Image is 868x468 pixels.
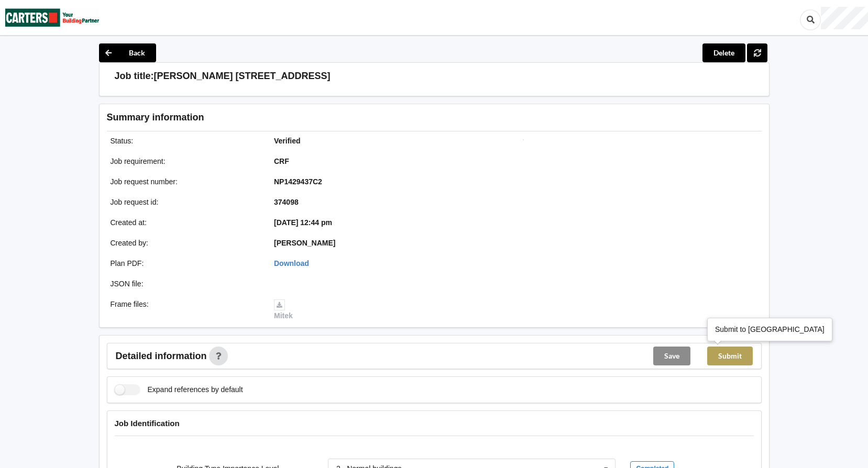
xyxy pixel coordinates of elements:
[103,299,267,321] div: Frame files :
[821,7,868,29] div: User Profile
[103,217,267,228] div: Created at :
[103,238,267,248] div: Created by :
[99,43,156,62] button: Back
[274,137,301,145] b: Verified
[274,177,322,186] b: NP1429437C2
[274,239,335,247] b: [PERSON_NAME]
[103,176,267,187] div: Job request number :
[154,70,331,82] h3: [PERSON_NAME] [STREET_ADDRESS]
[103,136,267,146] div: Status :
[274,198,299,206] b: 374098
[274,218,332,227] b: [DATE] 12:44 pm
[5,1,100,35] img: Carters
[103,258,267,269] div: Plan PDF :
[103,197,267,207] div: Job request id :
[715,324,825,335] div: Submit to [GEOGRAPHIC_DATA]
[115,70,154,82] h3: Job title:
[274,157,289,165] b: CRF
[115,384,243,395] label: Expand references by default
[107,112,595,124] h3: Summary information
[103,278,267,289] div: JSON file :
[274,300,293,320] a: Mitek
[274,259,309,268] a: Download
[702,43,745,62] button: Delete
[115,418,754,428] h4: Job Identification
[103,156,267,166] div: Job requirement :
[523,139,524,140] img: Job impression image thumbnail
[116,351,207,361] span: Detailed information
[707,347,753,365] button: Submit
